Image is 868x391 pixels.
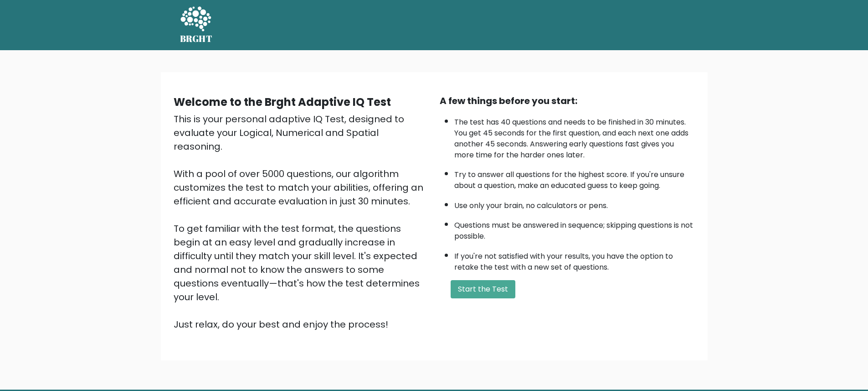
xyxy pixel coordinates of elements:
[451,280,515,298] button: Start the Test
[454,165,695,191] li: Try to answer all questions for the highest score. If you're unsure about a question, make an edu...
[454,215,695,242] li: Questions must be answered in sequence; skipping questions is not possible.
[440,94,695,108] div: A few things before you start:
[454,112,695,161] li: The test has 40 questions and needs to be finished in 30 minutes. You get 45 seconds for the firs...
[180,4,213,47] a: BRGHT
[174,94,391,109] b: Welcome to the Brght Adaptive IQ Test
[454,196,695,211] li: Use only your brain, no calculators or pens.
[180,33,213,44] h5: BRGHT
[174,112,429,331] div: This is your personal adaptive IQ Test, designed to evaluate your Logical, Numerical and Spatial ...
[454,246,695,273] li: If you're not satisfied with your results, you have the option to retake the test with a new set ...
